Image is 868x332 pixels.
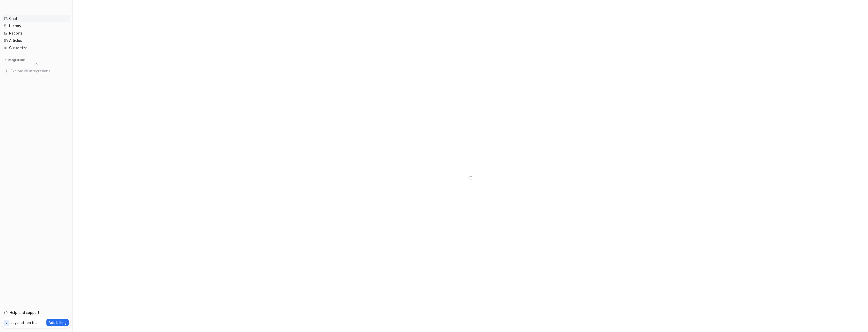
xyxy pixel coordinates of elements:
a: Help and support [2,309,70,316]
a: Reports [2,30,70,37]
button: Integrations [2,57,27,62]
p: Integrations [8,58,25,62]
a: History [2,22,70,29]
button: Add billing [46,319,69,326]
a: Explore all integrations [2,68,70,75]
p: days left on trial [10,320,39,325]
img: expand menu [3,58,7,62]
p: Add billing [48,320,67,325]
p: 7 [6,321,8,325]
a: Customize [2,44,70,51]
a: Articles [2,37,70,44]
span: Explore all integrations [11,67,68,75]
img: menu_add.svg [64,58,68,62]
a: Chat [2,15,70,22]
img: explore all integrations [4,69,9,74]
